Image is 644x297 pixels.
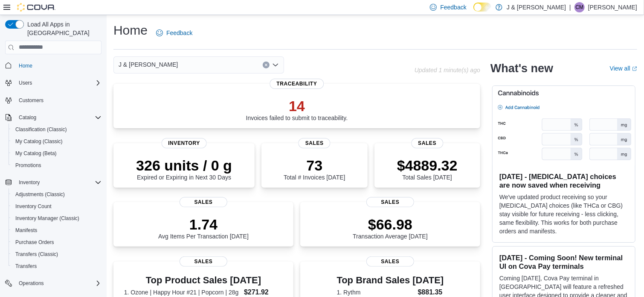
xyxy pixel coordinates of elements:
[15,112,102,123] span: Catalog
[9,124,105,135] button: Classification (Classic)
[161,138,207,148] span: Inventory
[124,275,283,285] h3: Top Product Sales [DATE]
[2,176,105,188] button: Inventory
[17,3,55,12] img: Cova
[2,112,105,124] button: Catalog
[440,3,466,12] span: Feedback
[15,60,102,71] span: Home
[19,179,40,186] span: Inventory
[9,236,105,248] button: Purchase Orders
[12,124,70,135] a: Classification (Classic)
[499,253,628,271] h3: [DATE] - Coming Soon! New terminal UI on Cova Pay terminals
[12,136,102,147] span: My Catalog (Classic)
[9,260,105,272] button: Transfers
[246,97,348,115] p: 14
[2,277,105,289] button: Operations
[12,189,102,200] span: Adjustments (Classic)
[15,251,58,258] span: Transfers (Classic)
[180,256,227,267] span: Sales
[12,189,68,200] a: Adjustments (Classic)
[119,59,178,70] span: J & [PERSON_NAME]
[15,150,57,157] span: My Catalog (Beta)
[473,3,491,12] input: Dark Mode
[9,224,105,236] button: Manifests
[397,157,458,174] p: $4889.32
[19,280,44,287] span: Operations
[2,94,105,106] button: Customers
[158,216,249,233] p: 1.74
[353,216,428,233] p: $66.98
[9,147,105,159] button: My Catalog (Beta)
[12,148,102,159] span: My Catalog (Beta)
[136,157,232,174] p: 326 units / 0 g
[2,59,105,72] button: Home
[366,256,414,267] span: Sales
[588,2,637,12] p: [PERSON_NAME]
[337,288,415,297] dt: 1. Rythm
[124,288,241,297] dt: 1. Ozone | Happy Hour #21 | Popcorn | 28g
[136,157,232,181] div: Expired or Expiring in Next 30 Days
[15,138,63,145] span: My Catalog (Classic)
[12,237,58,247] a: Purchase Orders
[15,215,79,222] span: Inventory Manager (Classic)
[2,77,105,89] button: Users
[15,227,37,234] span: Manifests
[12,136,66,147] a: My Catalog (Classic)
[113,22,148,39] h1: Home
[15,61,36,71] a: Home
[246,97,348,121] div: Invoices failed to submit to traceability.
[15,278,47,288] button: Operations
[19,97,44,104] span: Customers
[15,78,35,88] button: Users
[12,213,83,223] a: Inventory Manager (Classic)
[366,197,414,207] span: Sales
[15,203,52,210] span: Inventory Count
[353,216,428,240] div: Transaction Average [DATE]
[166,29,192,37] span: Feedback
[15,95,47,106] a: Customers
[499,193,628,235] p: We've updated product receiving so your [MEDICAL_DATA] choices (like THCa or CBG) stay visible fo...
[284,157,345,174] p: 73
[15,95,102,106] span: Customers
[415,67,480,74] p: Updated 1 minute(s) ago
[284,157,345,181] div: Total # Invoices [DATE]
[12,249,61,259] a: Transfers (Classic)
[19,62,32,69] span: Home
[15,191,65,198] span: Adjustments (Classic)
[12,261,102,271] span: Transfers
[12,160,45,171] a: Promotions
[12,201,102,212] span: Inventory Count
[15,263,37,270] span: Transfers
[397,157,458,181] div: Total Sales [DATE]
[12,160,102,171] span: Promotions
[15,78,102,88] span: Users
[158,216,249,240] div: Avg Items Per Transaction [DATE]
[9,248,105,260] button: Transfers (Classic)
[12,201,55,212] a: Inventory Count
[576,2,584,12] span: CM
[15,177,43,188] button: Inventory
[19,114,36,121] span: Catalog
[272,62,279,68] button: Open list of options
[12,237,102,247] span: Purchase Orders
[574,2,585,12] div: Cheyenne Mann
[610,65,637,72] a: View allExternal link
[9,188,105,200] button: Adjustments (Classic)
[15,177,102,188] span: Inventory
[270,79,324,89] span: Traceability
[15,278,102,288] span: Operations
[15,112,40,123] button: Catalog
[9,135,105,147] button: My Catalog (Classic)
[299,138,331,148] span: Sales
[9,200,105,212] button: Inventory Count
[337,275,444,285] h3: Top Brand Sales [DATE]
[15,162,41,169] span: Promotions
[153,24,196,41] a: Feedback
[499,172,628,189] h3: [DATE] - [MEDICAL_DATA] choices are now saved when receiving
[9,159,105,171] button: Promotions
[24,20,102,37] span: Load All Apps in [GEOGRAPHIC_DATA]
[12,213,102,223] span: Inventory Manager (Classic)
[9,212,105,224] button: Inventory Manager (Classic)
[12,225,41,235] a: Manifests
[12,249,102,259] span: Transfers (Classic)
